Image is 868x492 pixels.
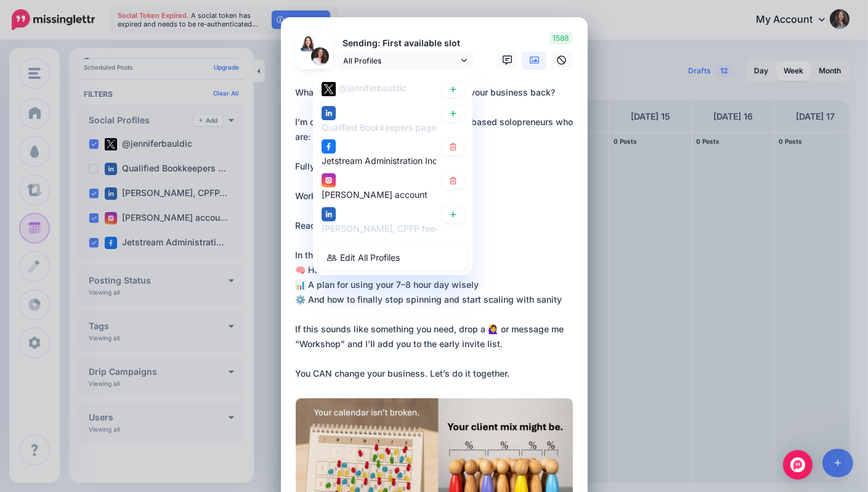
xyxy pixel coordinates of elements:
span: [PERSON_NAME] account [322,189,428,200]
a: All Profiles [338,52,473,70]
span: 1588 [549,32,572,44]
span: Jetstream Administration Inc. page [322,155,463,166]
img: linkedin-square.png [322,105,336,120]
img: instagram-square.png [322,173,336,187]
a: Edit All Profiles [318,245,468,269]
img: linkedin-square.png [322,207,336,221]
img: facebook-square.png [322,139,336,154]
p: Sending: First available slot [338,36,473,51]
img: 91674216_3558037460895688_8617505825319026688_n-bsa82024.jpg [299,36,317,54]
img: twitter-square.png [322,81,336,96]
span: Qualified Bookkeepers page [322,121,436,132]
img: 278337234_1383504498742891_5594076553204800694_n-bsa117615.jpg [311,47,329,65]
div: What if your client list is the thing holding your business back? I’m designing a new workshop fo... [296,85,579,381]
span: @jenniferbauldic [339,83,407,93]
div: Open Intercom Messenger [783,450,813,480]
span: All Profiles [344,54,458,67]
span: [PERSON_NAME], CPFP feed [322,223,440,233]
